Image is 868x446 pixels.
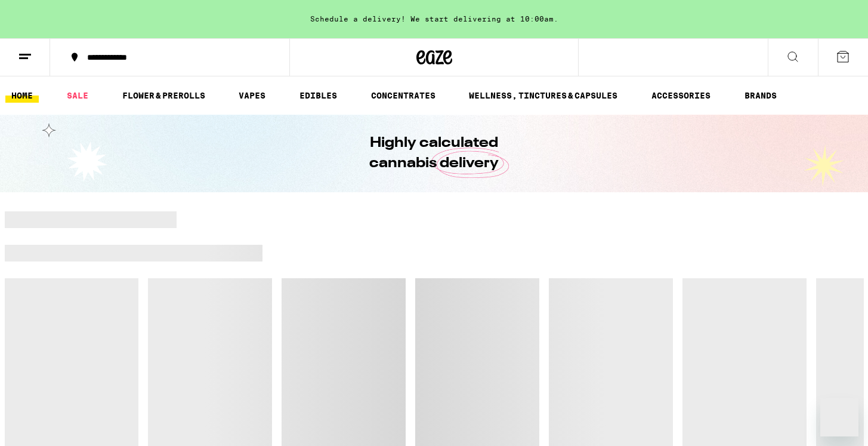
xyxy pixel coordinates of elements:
a: SALE [61,88,94,103]
a: BRANDS [739,88,783,103]
a: VAPES [233,88,271,103]
h1: Highly calculated cannabis delivery [336,133,533,174]
a: FLOWER & PREROLLS [116,88,211,103]
iframe: Button to launch messaging window [820,398,858,436]
a: CONCENTRATES [365,88,441,103]
a: HOME [5,88,39,103]
a: WELLNESS, TINCTURES & CAPSULES [463,88,623,103]
a: EDIBLES [294,88,343,103]
a: ACCESSORIES [645,88,716,103]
